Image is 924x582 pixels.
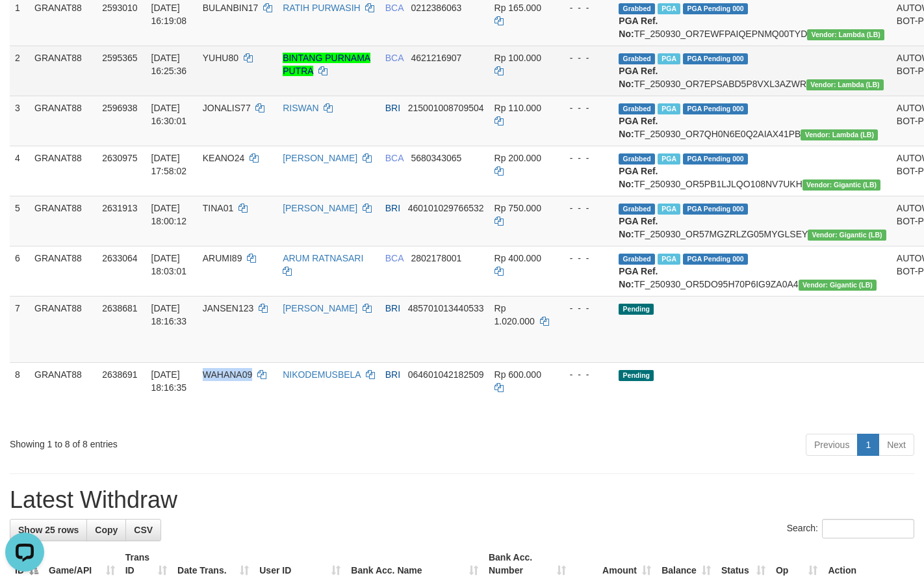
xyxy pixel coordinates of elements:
a: Copy [86,519,126,541]
b: PGA Ref. No: [619,16,658,39]
span: BCA [385,153,404,163]
a: [PERSON_NAME] [283,153,357,163]
a: BINTANG PURNAMA PUTRA [283,53,370,76]
span: 2593010 [102,3,138,13]
span: Rp 100.000 [494,53,541,63]
td: GRANAT88 [29,296,97,362]
div: - - - [559,1,609,14]
span: PGA Pending [683,153,748,165]
span: BRI [385,303,400,313]
td: GRANAT88 [29,46,97,96]
div: - - - [559,101,609,114]
td: 5 [10,196,29,246]
span: Rp 110.000 [494,103,541,113]
span: Copy 4621216907 to clipboard [411,53,461,63]
td: TF_250930_OR7QH0N6E0Q2AIAX41PB [613,96,892,146]
td: 4 [10,146,29,196]
span: Marked by bgndany [658,204,680,215]
label: Search: [787,519,914,538]
span: Vendor URL: https://dashboard.q2checkout.com/secure [808,230,886,241]
span: Copy 485701013440533 to clipboard [408,303,484,313]
span: Rp 200.000 [494,153,541,163]
div: - - - [559,252,609,265]
span: Vendor URL: https://dashboard.q2checkout.com/secure [799,280,877,291]
span: BCA [385,253,404,263]
a: RISWAN [283,103,318,113]
span: PGA Pending [683,3,748,14]
span: BRI [385,369,400,380]
span: JONALIS77 [203,103,251,113]
span: Copy 5680343065 to clipboard [411,153,461,163]
span: Marked by bgndany [658,3,680,14]
span: Marked by bgndany [658,53,680,64]
span: TINA01 [203,203,233,213]
span: BCA [385,3,404,13]
div: - - - [559,302,609,315]
td: 8 [10,362,29,429]
span: WAHANA09 [203,369,253,380]
span: Vendor URL: https://dashboard.q2checkout.com/secure [802,179,881,191]
td: 6 [10,246,29,296]
span: [DATE] 18:16:33 [151,303,187,326]
span: Pending [619,370,654,381]
span: Show 25 rows [18,525,79,535]
b: PGA Ref. No: [619,216,658,239]
span: Grabbed [619,254,655,265]
a: [PERSON_NAME] [283,203,357,213]
a: Previous [806,434,858,456]
span: BULANBIN17 [203,3,259,13]
span: 2633064 [102,253,138,263]
span: [DATE] 16:25:36 [151,53,187,76]
b: PGA Ref. No: [619,66,658,89]
td: GRANAT88 [29,196,97,246]
div: - - - [559,368,609,381]
span: KEANO24 [203,153,245,163]
span: BRI [385,203,400,213]
div: - - - [559,51,609,64]
span: Rp 1.020.000 [494,303,535,326]
td: GRANAT88 [29,146,97,196]
span: Rp 750.000 [494,203,541,213]
a: RATIH PURWASIH [283,3,361,13]
span: Copy [95,525,118,535]
span: Rp 600.000 [494,369,541,380]
span: CSV [134,525,153,535]
div: - - - [559,202,609,215]
td: TF_250930_OR57MGZRLZG05MYGLSEY [613,196,892,246]
td: 7 [10,296,29,362]
span: Rp 400.000 [494,253,541,263]
span: BRI [385,103,400,113]
a: CSV [125,519,161,541]
span: BCA [385,53,404,63]
b: PGA Ref. No: [619,166,658,189]
span: ARUMI89 [203,253,242,263]
span: YUHU80 [203,53,238,63]
span: PGA Pending [683,53,748,64]
div: Showing 1 to 8 of 8 entries [10,432,376,451]
b: PGA Ref. No: [619,266,658,289]
span: Marked by bgndany [658,103,680,114]
b: PGA Ref. No: [619,116,658,139]
a: 1 [857,434,879,456]
a: ARUM RATNASARI [283,253,363,263]
button: Open LiveChat chat widget [5,5,44,44]
input: Search: [822,519,914,538]
span: Vendor URL: https://dashboard.q2checkout.com/secure [807,29,884,40]
div: - - - [559,152,609,165]
span: [DATE] 18:16:35 [151,369,187,393]
span: [DATE] 16:30:01 [151,103,187,126]
span: Copy 215001008709504 to clipboard [408,103,484,113]
span: 2595365 [102,53,138,63]
span: PGA Pending [683,204,748,215]
a: [PERSON_NAME] [283,303,357,313]
span: [DATE] 17:58:02 [151,153,187,176]
span: Copy 460101029766532 to clipboard [408,203,484,213]
span: Marked by bgndany [658,153,680,165]
a: Show 25 rows [10,519,87,541]
span: Rp 165.000 [494,3,541,13]
span: [DATE] 16:19:08 [151,3,187,26]
span: 2638681 [102,303,138,313]
span: JANSEN123 [203,303,254,313]
span: 2630975 [102,153,138,163]
span: Grabbed [619,53,655,64]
